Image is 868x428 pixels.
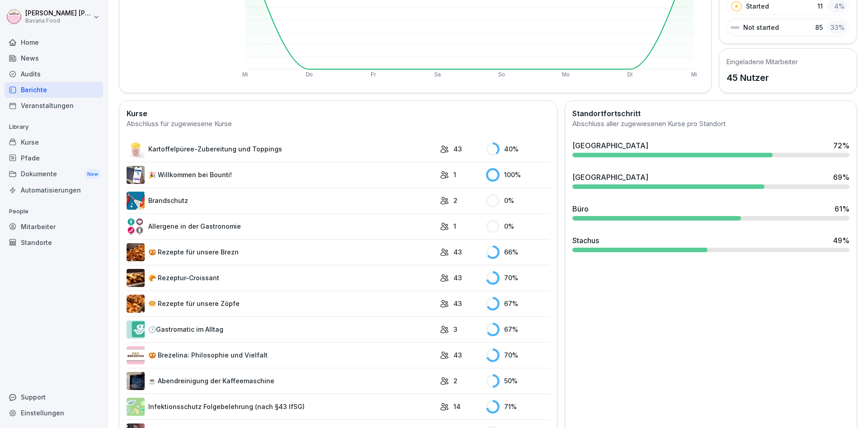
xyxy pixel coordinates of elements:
[746,1,769,11] p: Started
[127,372,435,390] a: ☕ Abendreinigung der Kaffeemaschine
[453,196,458,205] p: 2
[569,231,853,256] a: Stachus49%
[5,98,103,113] a: Veranstaltungen
[453,144,462,154] p: 43
[5,235,103,250] a: Standorte
[453,247,462,257] p: 43
[127,243,435,261] a: 🥨 Rezepte für unsere Brezn
[827,21,847,34] div: 33 %
[726,71,798,85] p: 45 Nutzer
[5,34,103,50] a: Home
[127,295,145,313] img: g80a8fc6kexzniuu9it64ulf.png
[833,235,849,246] div: 49 %
[453,273,462,282] p: 43
[127,140,435,158] a: Kartoffelpüree-Zubereitung und Toppings
[486,297,550,310] div: 67 %
[127,398,145,416] img: tgff07aey9ahi6f4hltuk21p.png
[127,119,550,129] div: Abschluss für zugewiesene Kurse
[306,71,313,78] text: Do
[453,376,458,386] p: 2
[572,108,849,119] h2: Standortfortschritt
[127,140,145,158] img: ur5kfpj4g1mhuir9rzgpc78h.png
[453,350,462,360] p: 43
[486,168,550,182] div: 100 %
[486,348,550,362] div: 70 %
[453,221,456,231] p: 1
[815,23,823,32] p: 85
[127,269,145,287] img: uiwnpppfzomfnd70mlw8txee.png
[5,50,103,66] a: News
[127,108,550,119] h2: Kurse
[5,166,103,183] div: Dokumente
[572,203,589,214] div: Büro
[453,402,461,411] p: 14
[569,136,853,161] a: [GEOGRAPHIC_DATA]72%
[127,166,145,184] img: b4eu0mai1tdt6ksd7nlke1so.png
[371,71,376,78] text: Fr
[5,82,103,98] a: Berichte
[486,374,550,388] div: 50 %
[453,299,462,308] p: 43
[5,134,103,150] a: Kurse
[569,168,853,193] a: [GEOGRAPHIC_DATA]69%
[486,271,550,285] div: 70 %
[5,166,103,183] a: DokumenteNew
[127,243,145,261] img: wxm90gn7bi8v0z1otajcw90g.png
[691,71,697,78] text: Mi
[5,219,103,235] a: Mitarbeiter
[572,235,599,246] div: Stachus
[835,203,849,214] div: 61 %
[726,57,798,66] h5: Eingeladene Mitarbeiter
[127,166,435,184] a: 🎉 Willkommen bei Bounti!
[242,71,248,78] text: Mi
[5,120,103,134] p: Library
[817,1,823,11] p: 11
[486,245,550,259] div: 66 %
[127,320,145,339] img: zf1diywe2uika4nfqdkmjb3e.png
[127,320,435,339] a: 🕒Gastromatic im Alltag
[562,71,570,78] text: Mo
[5,66,103,82] a: Audits
[486,142,550,156] div: 40 %
[498,71,505,78] text: So
[127,295,435,313] a: 🥯 Rezepte für unsere Zöpfe
[5,389,103,405] div: Support
[127,269,435,287] a: 🥐 Rezeptur-Croissant
[127,398,435,416] a: Infektionsschutz Folgebelehrung (nach §43 IfSG)
[25,9,91,17] p: [PERSON_NAME] [PERSON_NAME]
[569,200,853,224] a: Büro61%
[85,169,100,179] div: New
[127,346,435,364] a: 🥨 Brezelina: Philosophie und Vielfalt
[127,346,145,364] img: fkzffi32ddptk8ye5fwms4as.png
[572,119,849,129] div: Abschluss aller zugewiesenen Kurse pro Standort
[833,172,849,183] div: 69 %
[5,405,103,421] a: Einstellungen
[127,372,145,390] img: um2bbbjq4dbxxqlrsbhdtvqt.png
[486,220,550,233] div: 0 %
[5,204,103,219] p: People
[572,140,648,151] div: [GEOGRAPHIC_DATA]
[5,150,103,166] a: Pfade
[486,323,550,336] div: 67 %
[25,18,91,24] p: Bavaria Food
[486,400,550,414] div: 71 %
[486,194,550,207] div: 0 %
[434,71,441,78] text: Sa
[453,325,458,334] p: 3
[5,182,103,198] a: Automatisierungen
[127,217,435,235] a: Allergene in der Gastronomie
[453,170,456,179] p: 1
[627,71,632,78] text: Di
[572,172,648,183] div: [GEOGRAPHIC_DATA]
